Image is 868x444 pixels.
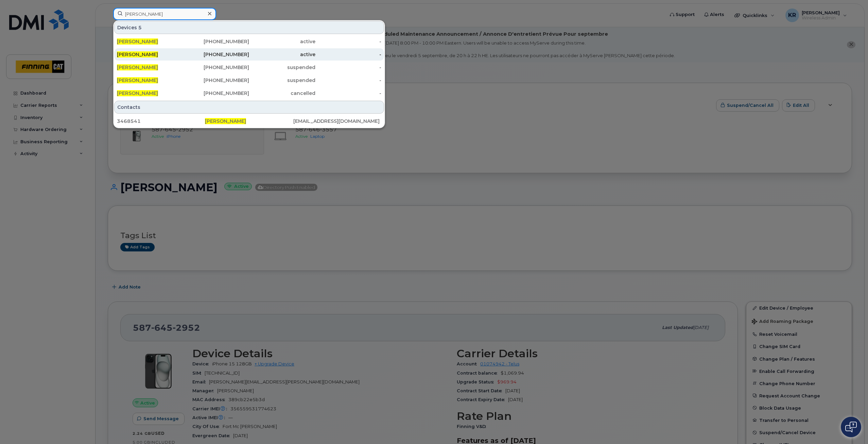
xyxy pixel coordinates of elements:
span: [PERSON_NAME] [117,51,158,57]
div: - [315,51,382,58]
div: suspended [249,64,315,71]
span: [PERSON_NAME] [117,64,158,70]
a: [PERSON_NAME][PHONE_NUMBER]active- [114,48,384,61]
div: 3468541 [117,118,205,125]
div: active [249,38,315,45]
a: [PERSON_NAME][PHONE_NUMBER]suspended- [114,61,384,73]
a: [PERSON_NAME][PHONE_NUMBER]active- [114,35,384,48]
span: [PERSON_NAME] [117,38,158,45]
div: [PHONE_NUMBER] [183,64,249,71]
div: [PHONE_NUMBER] [183,51,249,58]
div: [PHONE_NUMBER] [183,77,249,84]
a: [PERSON_NAME][PHONE_NUMBER]cancelled- [114,87,384,99]
img: Open chat [845,422,857,432]
span: [PERSON_NAME] [117,77,158,83]
a: 3468541[PERSON_NAME][EMAIL_ADDRESS][DOMAIN_NAME] [114,115,384,127]
div: cancelled [249,90,315,97]
div: - [315,77,382,84]
div: - [315,90,382,97]
div: [PHONE_NUMBER] [183,38,249,45]
div: active [249,51,315,58]
div: Devices [114,21,384,34]
div: [PHONE_NUMBER] [183,90,249,97]
div: - [315,64,382,71]
div: Contacts [114,101,384,114]
div: [EMAIL_ADDRESS][DOMAIN_NAME] [293,118,381,125]
span: [PERSON_NAME] [205,118,246,124]
a: [PERSON_NAME][PHONE_NUMBER]suspended- [114,74,384,86]
span: [PERSON_NAME] [117,90,158,96]
div: - [315,38,382,45]
span: 5 [138,24,142,31]
div: suspended [249,77,315,84]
